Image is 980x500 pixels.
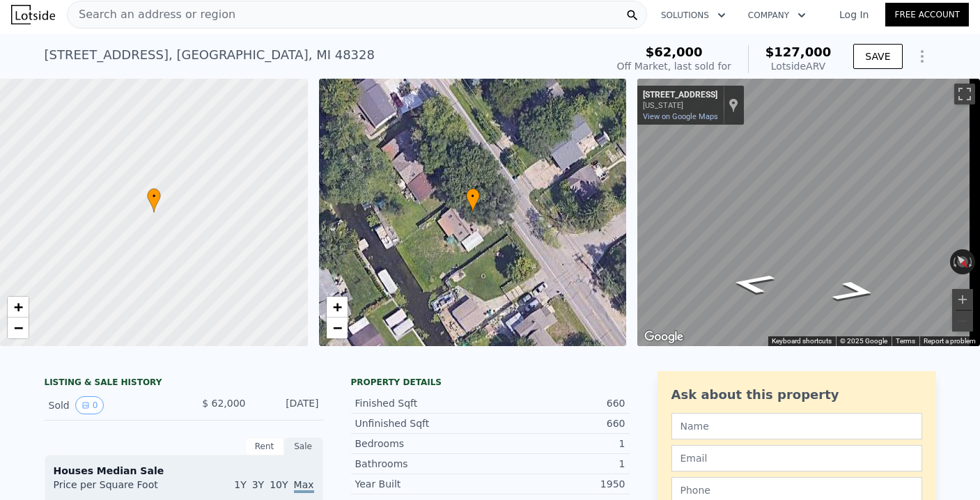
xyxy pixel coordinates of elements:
[924,337,976,345] a: Report a problem
[8,318,29,338] a: Zoom out
[14,298,23,315] span: +
[270,479,288,490] span: 10Y
[245,437,284,455] div: Rent
[490,477,625,491] div: 1950
[765,59,832,73] div: Lotside ARV
[49,396,173,414] div: Sold
[490,416,625,430] div: 660
[671,413,922,439] input: Name
[355,437,490,451] div: Bedrooms
[45,377,323,391] div: LISTING & SALE HISTORY
[950,249,958,274] button: Rotate counterclockwise
[952,311,973,331] button: Zoom out
[637,79,980,346] div: Street View
[327,297,348,318] a: Zoom in
[75,396,104,414] button: View historical data
[641,328,687,346] img: Google
[351,377,630,388] div: Property details
[853,44,902,69] button: SAVE
[814,276,894,307] path: Go Northwest, Cass Lake Rd
[490,396,625,410] div: 660
[896,337,915,345] a: Terms (opens in new tab)
[885,3,969,26] a: Free Account
[823,8,885,22] a: Log In
[147,188,161,212] div: •
[202,398,245,409] span: $ 62,000
[284,437,323,455] div: Sale
[147,190,161,203] span: •
[490,437,625,451] div: 1
[643,101,717,110] div: [US_STATE]
[355,477,490,491] div: Year Built
[257,396,319,414] div: [DATE]
[772,336,832,346] button: Keyboard shortcuts
[637,79,980,346] div: Map
[954,84,975,104] button: Toggle fullscreen view
[234,479,246,490] span: 1Y
[355,396,490,410] div: Finished Sqft
[332,319,341,336] span: −
[840,337,887,345] span: © 2025 Google
[713,268,793,299] path: Go Southeast, Cass Lake Rd
[355,457,490,471] div: Bathrooms
[8,297,29,318] a: Zoom in
[951,249,975,274] button: Reset the view
[54,478,184,500] div: Price per Square Foot
[643,112,718,121] a: View on Google Maps
[643,90,717,101] div: [STREET_ADDRESS]
[11,5,55,24] img: Lotside
[671,385,922,405] div: Ask about this property
[765,45,832,59] span: $127,000
[671,445,922,471] input: Email
[14,319,23,336] span: −
[466,190,480,203] span: •
[355,416,490,430] div: Unfinished Sqft
[252,479,264,490] span: 3Y
[646,45,703,59] span: $62,000
[68,6,235,23] span: Search an address or region
[466,188,480,212] div: •
[54,464,314,478] div: Houses Median Sale
[617,59,731,73] div: Off Market, last sold for
[327,318,348,338] a: Zoom out
[294,479,314,493] span: Max
[908,42,936,70] button: Show Options
[952,289,973,310] button: Zoom in
[332,298,341,315] span: +
[490,457,625,471] div: 1
[737,3,817,28] button: Company
[968,249,976,274] button: Rotate clockwise
[650,3,737,28] button: Solutions
[45,45,375,65] div: [STREET_ADDRESS] , [GEOGRAPHIC_DATA] , MI 48328
[729,97,738,113] a: Show location on map
[641,328,687,346] a: Open this area in Google Maps (opens a new window)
